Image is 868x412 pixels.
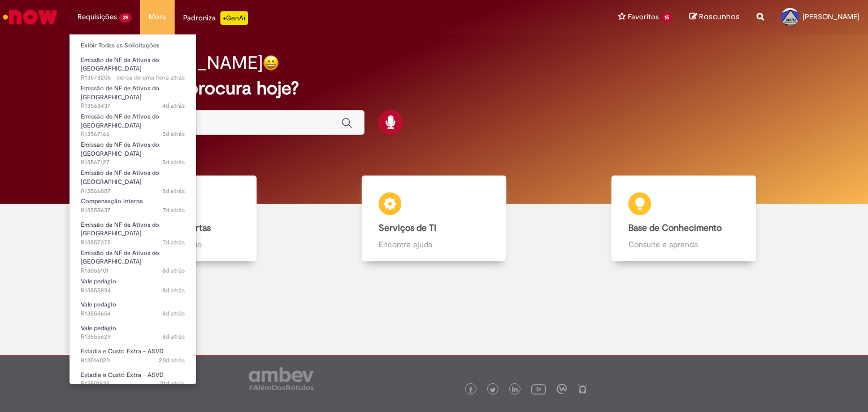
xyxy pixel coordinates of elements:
[162,266,185,275] span: 8d atrás
[183,11,248,25] div: Padroniza
[162,286,185,295] span: 8d atrás
[163,238,185,247] time: 23/09/2025 08:21:52
[70,299,196,319] a: Aberto R13555654 : Vale pedágio
[81,286,185,295] span: R13555834
[81,102,185,111] span: R13568437
[70,111,196,135] a: Aberto R13567166 : Emissão de NF de Ativos do ASVD
[159,356,185,365] time: 10/09/2025 15:28:35
[163,206,185,214] span: 7d atrás
[628,222,722,234] b: Base de Conhecimento
[81,249,159,266] span: Emissão de NF de Ativos do [GEOGRAPHIC_DATA]
[70,82,196,107] a: Aberto R13568437 : Emissão de NF de Ativos do ASVD
[162,158,185,166] time: 25/09/2025 14:55:24
[81,84,159,102] span: Emissão de NF de Ativos do [GEOGRAPHIC_DATA]
[578,384,588,394] img: logo_footer_naosei.png
[70,345,196,366] a: Aberto R13516020 : Estadia e Custo Extra - ASVD
[81,56,159,73] span: Emissão de NF de Ativos do [GEOGRAPHIC_DATA]
[59,176,309,262] a: Catálogo de Ofertas Abra uma solicitação
[249,367,314,390] img: logo_footer_ambev_rotulo_gray.png
[162,102,185,110] span: 4d atrás
[70,322,196,343] a: Aberto R13555629 : Vale pedágio
[116,73,185,82] span: cerca de uma hora atrás
[1,6,59,28] img: ServiceNow
[149,11,166,23] span: More
[162,332,185,341] span: 8d atrás
[468,387,474,393] img: logo_footer_facebook.png
[70,167,196,191] a: Aberto R13566887 : Emissão de NF de Ativos do ASVD
[162,130,185,138] time: 25/09/2025 14:59:51
[162,187,185,195] time: 25/09/2025 14:24:26
[490,387,496,393] img: logo_footer_twitter.png
[70,54,196,78] a: Aberto R13578205 : Emissão de NF de Ativos do ASVD
[81,266,185,275] span: R13556101
[699,11,740,22] span: Rascunhos
[70,139,196,163] a: Aberto R13567127 : Emissão de NF de Ativos do ASVD
[81,379,185,388] span: R13501832
[160,379,185,388] time: 08/09/2025 22:58:00
[162,309,185,318] span: 8d atrás
[802,12,860,21] span: [PERSON_NAME]
[162,130,185,138] span: 5d atrás
[81,277,116,286] span: Vale pedágio
[81,158,185,167] span: R13567127
[81,197,143,205] span: Compensação Interna
[557,384,567,394] img: logo_footer_workplace.png
[116,73,185,82] time: 29/09/2025 16:32:40
[81,73,185,82] span: R13578205
[159,356,185,365] span: 20d atrás
[628,11,659,23] span: Favoritos
[512,387,518,393] img: logo_footer_linkedin.png
[263,55,279,71] img: happy-face.png
[162,102,185,110] time: 25/09/2025 17:58:01
[77,11,117,23] span: Requisições
[81,347,164,356] span: Estadia e Custo Extra - ASVD
[309,176,559,262] a: Serviços de TI Encontre ajuda
[81,371,164,379] span: Estadia e Custo Extra - ASVD
[81,112,159,130] span: Emissão de NF de Ativos do [GEOGRAPHIC_DATA]
[70,369,196,390] a: Aberto R13501832 : Estadia e Custo Extra - ASVD
[162,332,185,341] time: 22/09/2025 14:45:42
[81,300,116,309] span: Vale pedágio
[163,238,185,247] span: 7d atrás
[160,379,185,388] span: 21d atrás
[81,332,185,341] span: R13555629
[81,324,116,332] span: Vale pedágio
[81,221,159,238] span: Emissão de NF de Ativos do [GEOGRAPHIC_DATA]
[379,239,489,250] p: Encontre ajuda
[162,309,185,318] time: 22/09/2025 14:50:07
[379,222,436,234] b: Serviços de TI
[81,141,159,158] span: Emissão de NF de Ativos do [GEOGRAPHIC_DATA]
[86,78,783,98] h2: O que você procura hoje?
[162,158,185,166] span: 5d atrás
[162,187,185,195] span: 5d atrás
[81,169,159,186] span: Emissão de NF de Ativos do [GEOGRAPHIC_DATA]
[163,206,185,214] time: 23/09/2025 11:37:32
[162,266,185,275] time: 22/09/2025 16:01:43
[69,34,197,384] ul: Requisições
[119,13,132,23] span: 39
[81,238,185,247] span: R13557375
[70,219,196,243] a: Aberto R13557375 : Emissão de NF de Ativos do ASVD
[628,239,739,250] p: Consulte e aprenda
[70,275,196,296] a: Aberto R13555834 : Vale pedágio
[81,309,185,318] span: R13555654
[70,247,196,271] a: Aberto R13556101 : Emissão de NF de Ativos do ASVD
[162,286,185,295] time: 22/09/2025 15:16:33
[81,187,185,196] span: R13566887
[531,382,546,396] img: logo_footer_youtube.png
[81,206,185,215] span: R13558637
[689,12,740,23] a: Rascunhos
[661,13,672,23] span: 15
[70,40,196,52] a: Exibir Todas as Solicitações
[81,130,185,139] span: R13567166
[559,176,809,262] a: Base de Conhecimento Consulte e aprenda
[81,356,185,365] span: R13516020
[220,11,248,25] p: +GenAi
[70,195,196,216] a: Aberto R13558637 : Compensação Interna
